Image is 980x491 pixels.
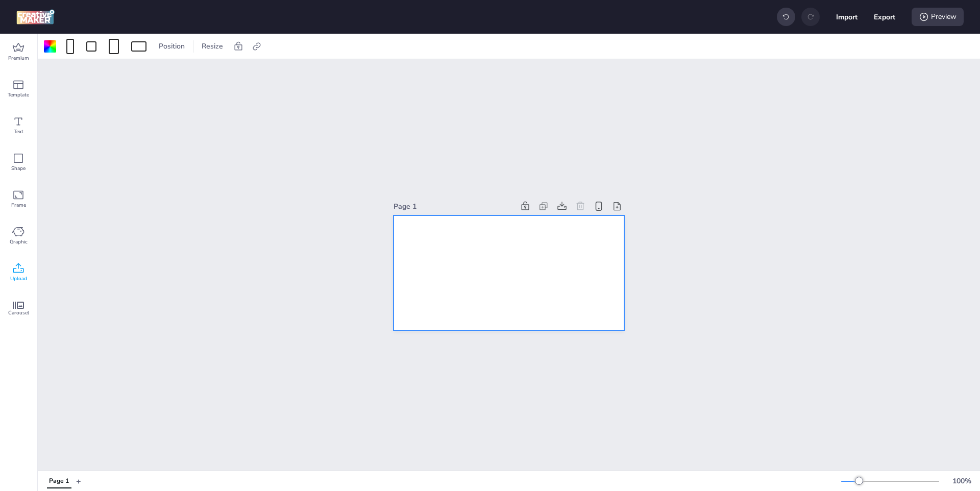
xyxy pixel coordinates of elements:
[8,91,29,99] span: Template
[10,238,28,246] span: Graphic
[49,477,69,486] div: Page 1
[76,472,81,490] button: +
[42,472,76,490] div: Tabs
[10,275,27,283] span: Upload
[874,6,895,28] button: Export
[8,54,29,62] span: Premium
[912,8,964,26] div: Preview
[14,128,23,136] span: Text
[16,9,55,24] img: logo Creative Maker
[157,41,187,52] span: Position
[11,164,26,173] span: Shape
[200,41,225,52] span: Resize
[11,201,26,209] span: Frame
[949,476,974,486] div: 100 %
[836,6,857,28] button: Import
[394,201,514,212] div: Page 1
[8,309,29,317] span: Carousel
